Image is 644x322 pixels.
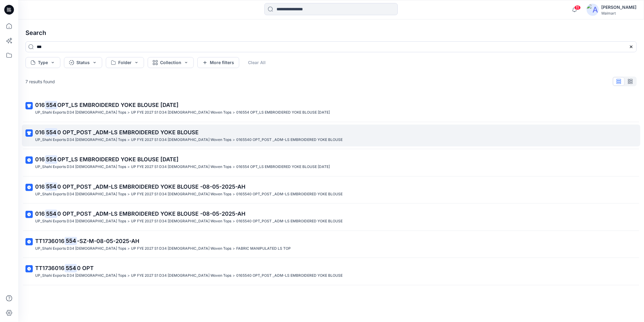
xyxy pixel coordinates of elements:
p: UP_Shahi Exports D34 Ladies Tops [35,137,126,143]
span: TT1736016 [35,265,65,271]
button: More filters [197,57,239,68]
p: UP_Shahi Exports D34 Ladies Tops [35,164,126,170]
button: Collection [148,57,194,68]
span: 11 [574,5,581,10]
p: UP_Shahi Exports D34 Ladies Tops [35,218,126,224]
span: 016 [35,211,45,217]
p: UP FYE 2027 S1 D34 Ladies Woven Tops [131,218,231,224]
a: TT17360165540 OPTUP_Shahi Exports D34 [DEMOGRAPHIC_DATA] Tops>UP FYE 2027 S1 D34 [DEMOGRAPHIC_DAT... [22,260,640,283]
span: OPT_LS EMBROIDERED YOKE BLOUSE [DATE] [57,156,179,163]
span: -SZ-M-08-05-2025-AH [77,238,139,244]
a: 0165540 OPT_POST _ADM-LS EMBROIDERED YOKE BLOUSE -08-05-2025-AHUP_Shahi Exports D34 [DEMOGRAPHIC_... [22,206,640,228]
p: 016554 OPT_LS EMBROIDERED YOKE BLOUSE 01-08-2025 [236,109,330,116]
button: Status [64,57,102,68]
a: 0165540 OPT_POST _ADM-LS EMBROIDERED YOKE BLOUSEUP_Shahi Exports D34 [DEMOGRAPHIC_DATA] Tops>UP F... [22,125,640,147]
button: Folder [106,57,144,68]
p: 7 results found [25,78,55,85]
p: > [233,109,235,116]
p: > [127,191,130,197]
p: > [233,164,235,170]
span: OPT_LS EMBROIDERED YOKE BLOUSE [DATE] [57,102,179,108]
span: 016 [35,102,45,108]
span: 0 OPT_POST _ADM-LS EMBROIDERED YOKE BLOUSE -08-05-2025-AH [57,211,245,217]
p: 0165540 OPT_POST _ADM-LS EMBROIDERED YOKE BLOUSE [236,272,343,279]
p: > [127,245,130,252]
p: UP FYE 2027 S1 D34 Ladies Woven Tops [131,191,231,197]
p: > [127,164,130,170]
p: > [233,245,235,252]
p: > [127,109,130,116]
img: avatar [587,4,599,16]
p: 0165540 OPT_POST _ADM-LS EMBROIDERED YOKE BLOUSE [236,191,343,197]
p: 0165540 OPT_POST _ADM-LS EMBROIDERED YOKE BLOUSE [236,137,343,143]
p: > [233,272,235,279]
span: 0 OPT_POST _ADM-LS EMBROIDERED YOKE BLOUSE -08-05-2025-AH [57,183,245,190]
mark: 554 [45,155,57,164]
p: UP FYE 2027 S1 D34 Ladies Woven Tops [131,164,231,170]
p: > [127,218,130,224]
button: Type [25,57,60,68]
a: 0165540 OPT_POST _ADM-LS EMBROIDERED YOKE BLOUSE -08-05-2025-AHUP_Shahi Exports D34 [DEMOGRAPHIC_... [22,179,640,201]
span: TT1736016 [35,238,65,244]
mark: 554 [45,101,57,109]
p: UP_Shahi Exports D34 Ladies Tops [35,272,126,279]
div: [PERSON_NAME] [601,4,636,11]
p: UP_Shahi Exports D34 Ladies Tops [35,191,126,197]
p: UP FYE 2027 S1 D34 Ladies Woven Tops [131,137,231,143]
span: 016 [35,129,45,135]
mark: 554 [45,210,57,218]
mark: 554 [65,264,77,272]
p: > [233,137,235,143]
span: 0 OPT_POST _ADM-LS EMBROIDERED YOKE BLOUSE [57,129,199,135]
p: > [233,191,235,197]
p: UP FYE 2027 S1 D34 Ladies Woven Tops [131,245,231,252]
a: 016554OPT_LS EMBROIDERED YOKE BLOUSE [DATE]UP_Shahi Exports D34 [DEMOGRAPHIC_DATA] Tops>UP FYE 20... [22,97,640,119]
mark: 554 [65,237,77,245]
mark: 554 [45,128,57,136]
span: 0 OPT [77,265,94,271]
p: 0165540 OPT_POST _ADM-LS EMBROIDERED YOKE BLOUSE [236,218,343,224]
span: 016 [35,156,45,163]
div: Walmart [601,11,636,15]
p: > [127,137,130,143]
p: UP FYE 2027 S1 D34 Ladies Woven Tops [131,272,231,279]
a: TT1736016554-SZ-M-08-05-2025-AHUP_Shahi Exports D34 [DEMOGRAPHIC_DATA] Tops>UP FYE 2027 S1 D34 [D... [22,233,640,255]
h4: Search [21,24,642,41]
p: UP_Shahi Exports D34 Ladies Tops [35,109,126,116]
p: > [127,272,130,279]
p: UP FYE 2027 S1 D34 Ladies Woven Tops [131,109,231,116]
p: > [233,218,235,224]
a: 016554OPT_LS EMBROIDERED YOKE BLOUSE [DATE]UP_Shahi Exports D34 [DEMOGRAPHIC_DATA] Tops>UP FYE 20... [22,152,640,174]
p: 016554 OPT_LS EMBROIDERED YOKE BLOUSE 01-08-2025 [236,164,330,170]
mark: 554 [45,182,57,191]
p: FABRIC MANIPULATED LS TOP [236,245,291,252]
p: UP_Shahi Exports D34 Ladies Tops [35,245,126,252]
span: 016 [35,183,45,190]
